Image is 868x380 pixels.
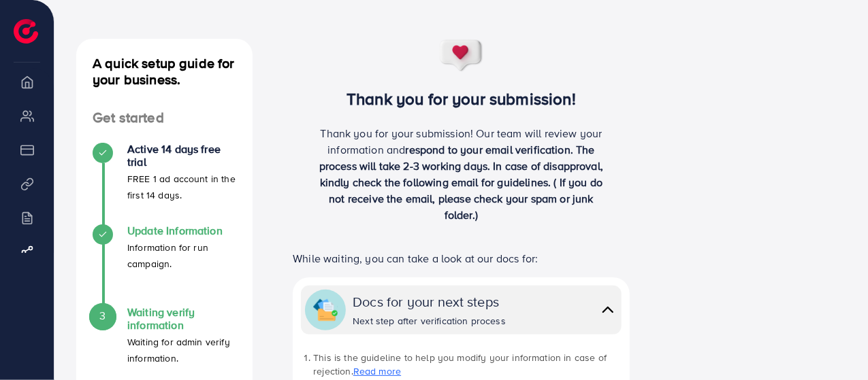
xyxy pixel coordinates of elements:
p: Waiting for admin verify information. [127,334,236,366]
div: Next step after verification process [353,314,506,328]
li: This is the guideline to help you modify your information in case of rejection. [313,351,622,379]
img: success [439,39,484,73]
h4: Update Information [127,224,236,237]
li: Update Information [76,224,253,306]
h4: Active 14 days free trial [127,143,236,169]
div: Docs for your next steps [353,292,506,311]
p: FREE 1 ad account in the first 14 days. [127,171,236,203]
h4: Get started [76,109,253,126]
span: respond to your email verification. The process will take 2-3 working days. In case of disapprova... [319,142,603,222]
li: Active 14 days free trial [76,143,253,224]
span: 3 [99,308,106,324]
a: Read more [353,364,401,378]
iframe: Chat [810,319,858,370]
p: Information for run campaign. [127,239,236,272]
h3: Thank you for your submission! [274,89,649,109]
p: Thank you for your submission! Our team will review your information and [312,125,611,223]
img: logo [14,19,38,44]
p: While waiting, you can take a look at our docs for: [293,250,630,266]
h4: A quick setup guide for your business. [76,55,253,88]
img: collapse [313,298,338,322]
img: collapse [598,300,617,319]
h4: Waiting verify information [127,306,236,332]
